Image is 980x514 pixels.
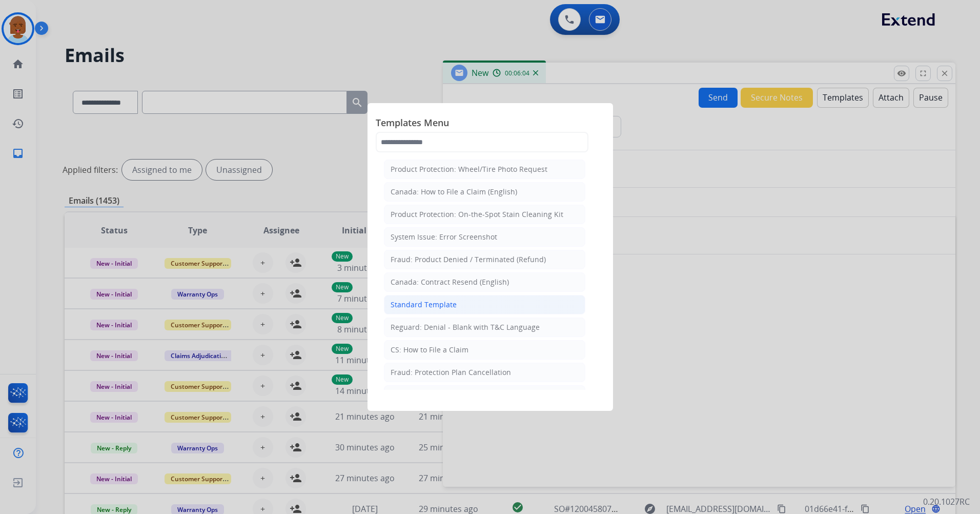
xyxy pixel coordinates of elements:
div: Canada: Contract Resend (English) [391,277,509,287]
div: Fraud: Product Denied / Terminated (Refund) [391,254,546,265]
div: Fraud: Protection Plan Cancellation [391,367,511,378]
div: Product Protection: Wheel/Tire Photo Request [391,164,547,174]
div: CS: How to File a Claim [391,345,468,355]
div: Canada: How to File a Claim (English) [391,187,517,197]
div: System Issue: Error Screenshot [391,232,497,242]
div: Standard Template [391,300,457,310]
div: Reguard: Denial - Blank with T&C Language [391,322,540,332]
div: Product Protection: On-the-Spot Stain Cleaning Kit [391,209,563,220]
span: Templates Menu [376,115,605,132]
